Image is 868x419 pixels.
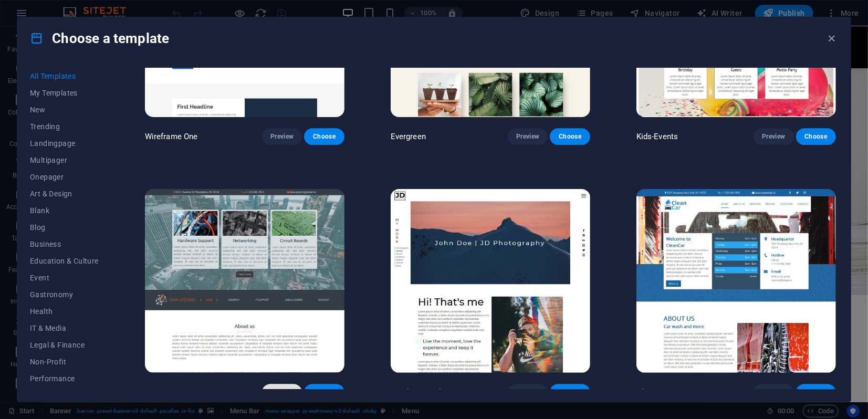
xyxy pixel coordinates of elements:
[30,290,99,299] span: Gastronomy
[30,85,99,101] button: My Templates
[262,384,302,401] button: Preview
[262,128,302,145] button: Preview
[796,384,836,401] button: Choose
[762,388,785,396] span: Preview
[754,128,793,145] button: Preview
[508,128,548,145] button: Preview
[391,189,590,373] img: JD Photography
[30,30,169,47] h4: Choose a template
[30,206,99,215] span: Blank
[30,240,99,248] span: Business
[30,324,99,332] span: IT & Media
[754,384,793,401] button: Preview
[391,131,426,142] p: Evergreen
[270,132,294,141] span: Preview
[508,384,548,401] button: Preview
[312,132,336,141] span: Choose
[30,320,99,337] button: IT & Media
[30,68,99,85] button: All Templates
[30,101,99,118] button: New
[30,387,99,404] button: Portfolio
[636,189,836,373] img: CleanCar
[30,274,99,282] span: Event
[804,388,828,396] span: Choose
[558,388,581,396] span: Choose
[30,358,99,366] span: Non-Profit
[30,156,99,164] span: Multipager
[304,384,344,401] button: Choose
[30,185,99,202] button: Art & Design
[30,337,99,353] button: Legal & Finance
[30,341,99,349] span: Legal & Finance
[30,269,99,286] button: Event
[30,135,99,152] button: Landingpage
[30,169,99,185] button: Onepager
[391,387,447,397] p: JD Photography
[636,131,678,142] p: Kids-Events
[30,253,99,269] button: Education & Culture
[30,72,99,80] span: All Templates
[30,118,99,135] button: Trending
[636,387,669,397] p: CleanCar
[30,257,99,265] span: Education & Culture
[30,219,99,236] button: Blog
[30,139,99,148] span: Landingpage
[516,132,539,141] span: Preview
[550,384,590,401] button: Choose
[270,388,294,396] span: Preview
[30,370,99,387] button: Performance
[550,128,590,145] button: Choose
[30,122,99,131] span: Trending
[558,132,581,141] span: Choose
[30,223,99,232] span: Blog
[30,202,99,219] button: Blank
[30,106,99,114] span: New
[30,307,99,316] span: Health
[516,388,539,396] span: Preview
[312,388,336,396] span: Choose
[30,303,99,320] button: Health
[145,387,195,397] p: Data Systems
[30,152,99,169] button: Multipager
[30,89,99,97] span: My Templates
[304,128,344,145] button: Choose
[30,236,99,253] button: Business
[30,190,99,198] span: Art & Design
[30,353,99,370] button: Non-Profit
[796,128,836,145] button: Choose
[804,132,828,141] span: Choose
[30,286,99,303] button: Gastronomy
[30,173,99,181] span: Onepager
[145,131,198,142] p: Wireframe One
[762,132,785,141] span: Preview
[30,374,99,383] span: Performance
[145,189,344,373] img: Data Systems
